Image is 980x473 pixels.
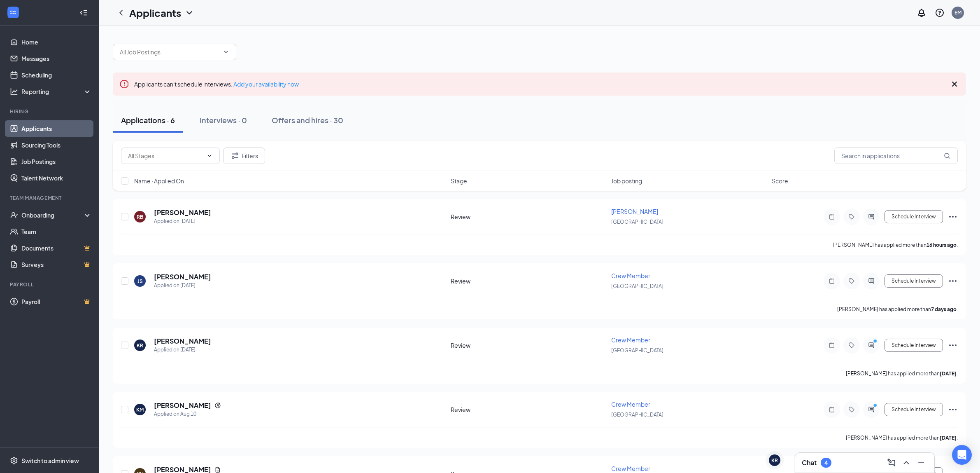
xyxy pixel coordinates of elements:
div: Review [451,341,606,349]
h5: [PERSON_NAME] [154,272,211,281]
button: ComposeMessage [885,456,898,469]
svg: Tag [847,406,857,413]
a: Messages [21,50,92,67]
svg: WorkstreamLogo [9,8,17,16]
div: KR [137,342,143,349]
b: 7 days ago [931,306,957,312]
input: Search in applications [834,148,958,164]
svg: Note [827,342,837,349]
div: RB [137,213,143,220]
div: Offers and hires · 30 [272,115,343,125]
span: [PERSON_NAME] [611,208,658,215]
a: Home [21,34,92,50]
span: Crew Member [611,400,650,408]
svg: Settings [10,457,18,465]
span: Job posting [611,177,642,185]
div: Applied on [DATE] [154,346,211,354]
div: Review [451,405,606,414]
div: Team Management [10,194,90,201]
span: Crew Member [611,336,650,344]
svg: ComposeMessage [887,458,896,468]
h5: [PERSON_NAME] [154,208,211,217]
svg: Reapply [214,402,221,409]
div: Applications · 6 [121,115,175,125]
h5: [PERSON_NAME] [154,401,211,410]
span: Score [772,177,788,185]
svg: ChevronLeft [116,8,126,18]
svg: Document [214,466,221,473]
span: Crew Member [611,272,650,279]
svg: Note [827,406,837,413]
div: KR [771,457,778,464]
svg: ChevronDown [223,49,229,55]
b: [DATE] [940,435,957,441]
h1: Applicants [129,6,181,20]
svg: ChevronUp [901,458,911,468]
svg: Ellipses [948,212,958,222]
p: [PERSON_NAME] has applied more than . [846,434,958,441]
a: Sourcing Tools [21,137,92,153]
svg: Tag [847,278,857,284]
svg: ActiveChat [866,406,876,413]
svg: Ellipses [948,340,958,350]
div: Applied on Aug 10 [154,410,221,418]
div: Switch to admin view [21,457,79,465]
svg: Minimize [916,458,926,468]
a: Scheduling [21,67,92,83]
span: [GEOGRAPHIC_DATA] [611,219,663,225]
b: [DATE] [940,370,957,377]
svg: Filter [230,151,240,161]
span: Crew Member [611,465,650,472]
a: SurveysCrown [21,256,92,273]
span: [GEOGRAPHIC_DATA] [611,283,663,289]
svg: ChevronDown [184,8,194,18]
button: Schedule Interview [885,403,943,416]
p: [PERSON_NAME] has applied more than . [833,241,958,248]
svg: MagnifyingGlass [944,152,950,159]
svg: Analysis [10,87,18,96]
svg: ActiveChat [866,278,876,284]
p: [PERSON_NAME] has applied more than . [846,370,958,377]
div: KM [136,406,144,413]
svg: Notifications [917,8,926,18]
svg: Note [827,278,837,284]
a: Applicants [21,120,92,137]
h5: [PERSON_NAME] [154,337,211,346]
svg: Tag [847,342,857,349]
svg: ChevronDown [206,152,213,159]
span: Stage [451,177,467,185]
p: [PERSON_NAME] has applied more than . [837,306,958,313]
div: Hiring [10,108,90,115]
svg: Ellipses [948,405,958,414]
div: Onboarding [21,211,85,219]
svg: Cross [950,79,959,89]
button: Minimize [915,456,928,469]
svg: PrimaryDot [871,403,881,410]
svg: PrimaryDot [871,339,881,345]
div: Review [451,277,606,285]
span: Applicants can't schedule interviews. [134,80,299,88]
input: All Job Postings [120,47,219,56]
span: [GEOGRAPHIC_DATA] [611,412,663,418]
button: Schedule Interview [885,274,943,288]
div: JS [137,278,143,285]
button: ChevronUp [900,456,913,469]
span: [GEOGRAPHIC_DATA] [611,347,663,354]
a: Team [21,223,92,240]
svg: Error [119,79,129,89]
button: Filter Filters [223,148,265,164]
svg: UserCheck [10,211,18,219]
a: Add your availability now [233,80,299,88]
input: All Stages [128,151,203,160]
div: 4 [824,459,828,466]
svg: Collapse [79,9,88,17]
a: Job Postings [21,153,92,170]
a: DocumentsCrown [21,240,92,256]
svg: ActiveChat [866,342,876,349]
a: Talent Network [21,170,92,186]
svg: Note [827,213,837,220]
svg: Ellipses [948,276,958,286]
div: Open Intercom Messenger [952,445,972,465]
svg: Tag [847,213,857,220]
